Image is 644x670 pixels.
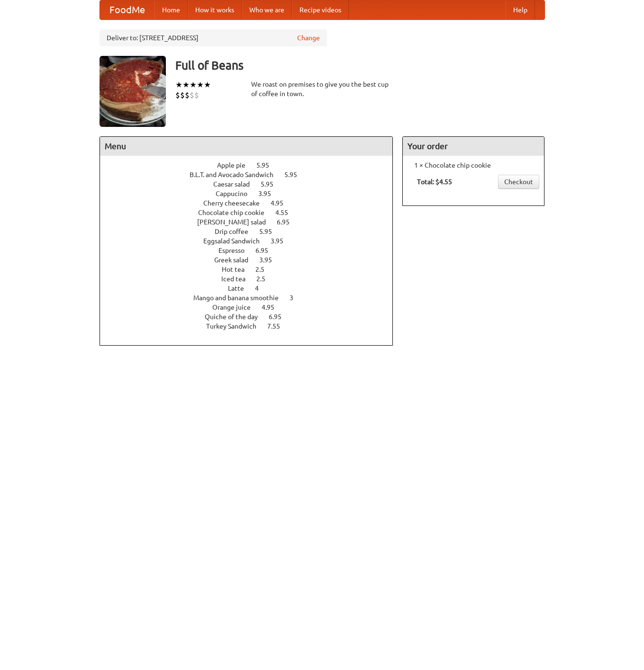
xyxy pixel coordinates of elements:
[290,294,303,302] span: 3
[185,90,190,100] li: $
[100,137,393,156] h4: Menu
[100,29,327,46] div: Deliver to: [STREET_ADDRESS]
[284,171,307,179] span: 5.95
[180,90,185,100] li: $
[175,80,182,90] li: ★
[100,0,154,19] a: FoodMe
[212,304,292,311] a: Orange juice 4.95
[255,285,268,292] span: 4
[269,313,291,321] span: 6.95
[218,247,286,254] a: Espresso 6.95
[259,256,281,264] span: 3.95
[498,175,539,189] a: Checkout
[255,247,278,254] span: 6.95
[408,161,539,170] li: 1 × Chocolate chip cookie
[206,322,298,330] a: Turkey Sandwich 7.55
[256,275,275,283] span: 2.5
[175,56,545,75] h3: Full of Beans
[204,80,211,90] li: ★
[213,180,259,188] span: Caesar salad
[216,190,257,197] span: Cappucino
[197,218,307,226] a: [PERSON_NAME] salad 6.95
[197,80,204,90] li: ★
[403,137,544,156] h4: Your order
[417,178,452,186] b: Total: $4.55
[297,33,320,43] a: Change
[190,171,315,179] a: B.L.T. and Avocado Sandwich 5.95
[221,275,283,283] a: Iced tea 2.5
[190,90,194,100] li: $
[228,285,276,292] a: Latte 4
[251,80,393,98] div: We roast on premises to give you the best cup of coffee in town.
[271,199,293,207] span: 4.95
[228,285,254,292] span: Latte
[214,256,290,264] a: Greek salad 3.95
[259,228,281,235] span: 5.95
[221,275,255,283] span: Iced tea
[218,247,254,254] span: Espresso
[198,209,274,216] span: Chocolate chip cookie
[182,80,190,90] li: ★
[255,266,274,273] span: 2.5
[222,266,282,273] a: Hot tea 2.5
[258,190,281,197] span: 3.95
[292,0,349,19] a: Recipe videos
[217,161,287,169] a: Apple pie 5.95
[206,322,266,330] span: Turkey Sandwich
[194,90,199,100] li: $
[203,199,301,207] a: Cherry cheesecake 4.95
[256,161,279,169] span: 5.95
[205,313,299,321] a: Quiche of the day 6.95
[203,237,269,245] span: Eggsalad Sandwich
[215,228,290,235] a: Drip coffee 5.95
[214,256,258,264] span: Greek salad
[203,199,269,207] span: Cherry cheesecake
[242,0,292,19] a: Who we are
[215,228,258,235] span: Drip coffee
[154,0,188,19] a: Home
[261,180,283,188] span: 5.95
[190,80,197,90] li: ★
[222,266,254,273] span: Hot tea
[262,304,284,311] span: 4.95
[205,313,267,321] span: Quiche of the day
[277,218,299,226] span: 6.95
[190,171,283,179] span: B.L.T. and Avocado Sandwich
[193,294,311,302] a: Mango and banana smoothie 3
[198,209,306,216] a: Chocolate chip cookie 4.55
[193,294,288,302] span: Mango and banana smoothie
[213,180,291,188] a: Caesar salad 5.95
[100,56,166,127] img: angular.jpg
[197,218,275,226] span: [PERSON_NAME] salad
[188,0,242,19] a: How it works
[216,190,289,197] a: Cappucino 3.95
[267,322,290,330] span: 7.55
[217,161,255,169] span: Apple pie
[212,304,260,311] span: Orange juice
[175,90,180,100] li: $
[271,237,293,245] span: 3.95
[506,0,535,19] a: Help
[275,209,298,216] span: 4.55
[203,237,301,245] a: Eggsalad Sandwich 3.95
